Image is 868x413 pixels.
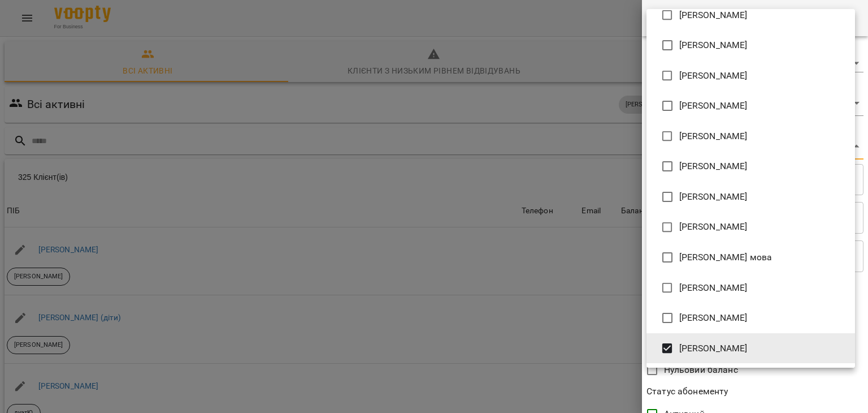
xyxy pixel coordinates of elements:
span: [PERSON_NAME] [679,8,748,22]
span: [PERSON_NAME] [679,160,748,173]
span: [PERSON_NAME] [679,190,748,204]
span: [PERSON_NAME] [679,130,748,143]
span: [PERSON_NAME] [679,69,748,83]
span: [PERSON_NAME] [679,281,748,295]
span: [PERSON_NAME] [679,99,748,113]
span: [PERSON_NAME] [679,342,748,355]
span: [PERSON_NAME] [679,38,748,52]
span: [PERSON_NAME] мова [679,251,772,264]
span: [PERSON_NAME] [679,311,748,325]
span: [PERSON_NAME] [679,220,748,234]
